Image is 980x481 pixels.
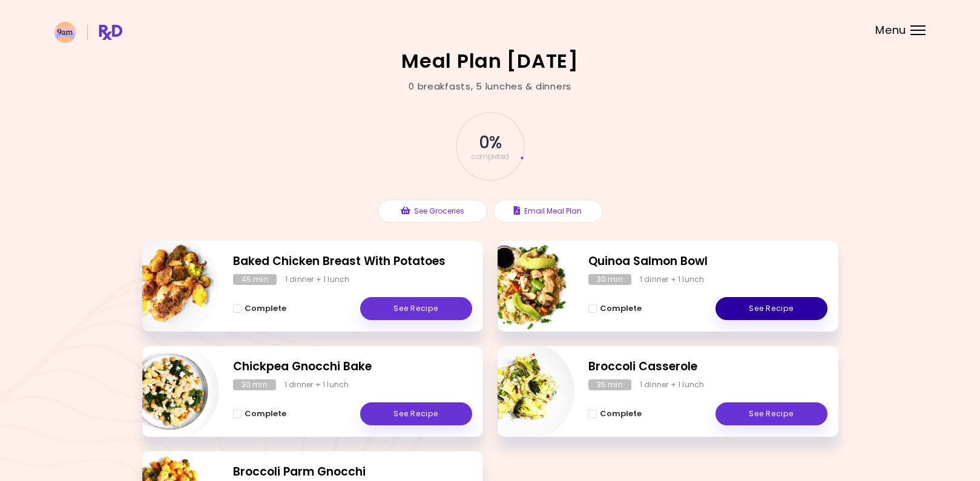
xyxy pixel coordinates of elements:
button: See Groceries [378,200,487,223]
h2: Baked Chicken Breast With Potatoes [233,253,472,270]
span: Complete [245,304,286,313]
h2: Quinoa Salmon Bowl [588,253,827,270]
span: Complete [245,409,286,419]
img: Info - Broccoli Casserole [474,341,574,442]
h2: Broccoli Casserole [588,358,827,376]
button: Complete - Quinoa Salmon Bowl [588,301,642,316]
h2: Meal Plan [DATE] [401,51,579,71]
button: Complete - Baked Chicken Breast With Potatoes [233,301,286,316]
h2: Chickpea Gnocchi Bake [233,358,472,376]
span: completed [471,153,509,160]
div: 30 min [233,379,276,390]
div: 45 min [233,274,277,285]
button: Complete - Chickpea Gnocchi Bake [233,407,286,421]
button: Email Meal Plan [493,200,603,223]
div: 0 breakfasts , 5 lunches & dinners [409,80,571,94]
img: RxDiet [54,22,122,43]
div: 30 min [588,274,631,285]
div: 1 dinner + 1 lunch [640,379,705,390]
div: 1 dinner + 1 lunch [284,379,349,390]
div: 1 dinner + 1 lunch [640,274,705,285]
span: Complete [600,409,642,419]
a: See Recipe - Quinoa Salmon Bowl [715,297,827,320]
img: Info - Quinoa Salmon Bowl [474,236,574,336]
img: Info - Chickpea Gnocchi Bake [119,341,219,442]
h2: Broccoli Parm Gnocchi [233,463,472,481]
div: 35 min [588,379,631,390]
span: Complete [600,304,642,313]
span: Menu [875,25,906,36]
span: 0 % [479,133,501,153]
img: Info - Baked Chicken Breast With Potatoes [119,236,219,336]
a: See Recipe - Broccoli Casserole [715,402,827,425]
a: See Recipe - Baked Chicken Breast With Potatoes [360,297,472,320]
div: 1 dinner + 1 lunch [285,274,350,285]
a: See Recipe - Chickpea Gnocchi Bake [360,402,472,425]
button: Complete - Broccoli Casserole [588,407,642,421]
